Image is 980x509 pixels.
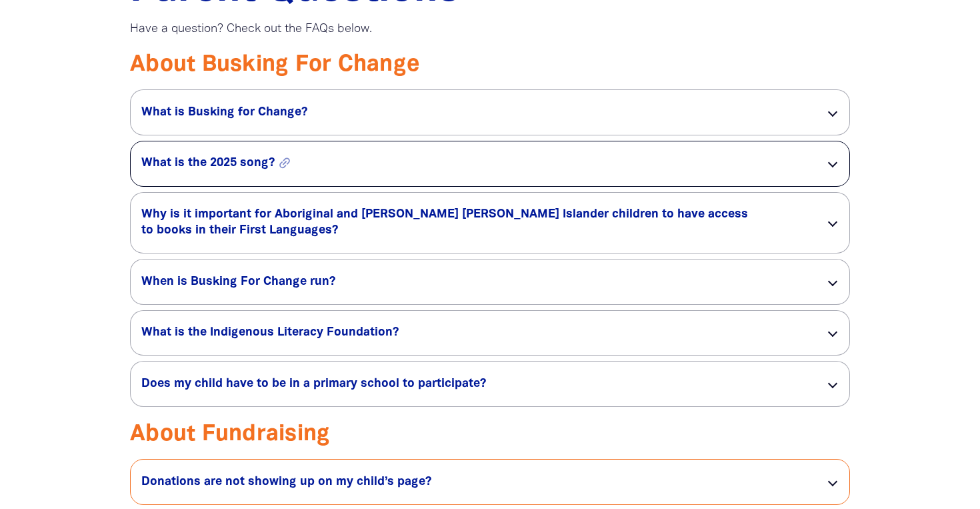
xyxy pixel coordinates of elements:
h5: What is the Indigenous Literacy Foundation? [141,325,804,341]
button: link [277,155,335,170]
i: link [275,153,295,173]
h5: Does my child have to be in a primary school to participate? [141,376,804,392]
h5: When is Busking For Change run? [141,274,804,290]
h5: Donations are not showing up on my child’s page? [141,474,804,490]
h5: Why is it important for Aboriginal and [PERSON_NAME] [PERSON_NAME] Islander children to have acce... [141,207,804,239]
span: About Fundraising [130,424,330,445]
span: About Busking For Change [130,55,419,75]
h5: What is the 2025 song? [141,155,804,171]
p: Have a question? Check out the FAQs below. [130,21,850,37]
h5: What is Busking for Change? [141,105,804,121]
